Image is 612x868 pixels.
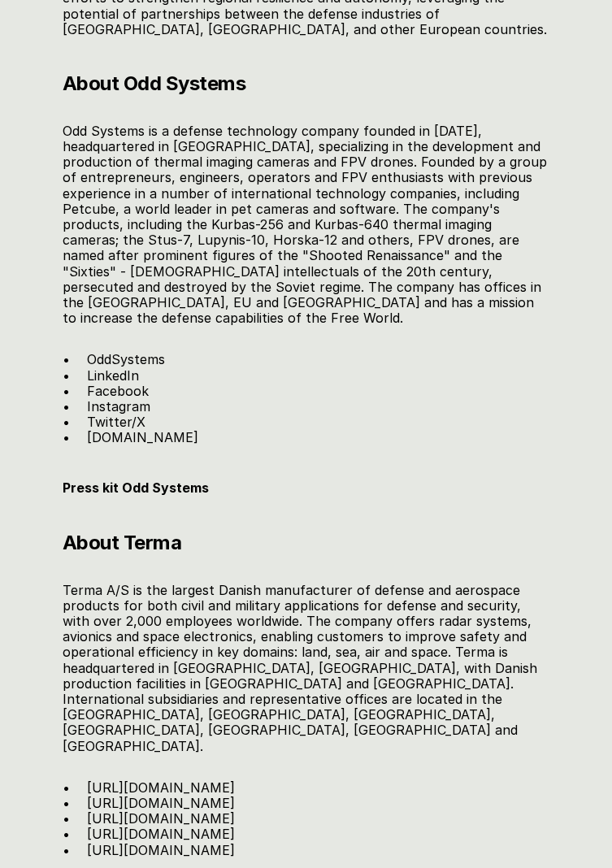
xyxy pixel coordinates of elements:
[87,795,235,811] a: [URL][DOMAIN_NAME]
[87,351,165,367] a: OddSystems
[87,429,198,445] a: [DOMAIN_NAME]
[87,383,149,399] a: Facebook
[63,123,551,326] font: Odd Systems is a defense technology company founded in [DATE], headquartered in [GEOGRAPHIC_DATA]...
[87,367,139,384] a: LinkedIn
[63,582,541,754] font: Terma A/S is the largest Danish manufacturer of defense and aerospace products for both civil and...
[63,72,246,95] font: About Odd Systems
[63,480,209,496] a: Press kit Odd Systems
[87,842,235,858] a: [URL][DOMAIN_NAME]
[87,826,235,842] a: [URL][DOMAIN_NAME]
[87,779,235,796] a: [URL][DOMAIN_NAME]
[87,414,145,430] a: Twitter/X
[87,810,235,827] a: [URL][DOMAIN_NAME]
[87,398,150,414] a: Instagram
[63,531,182,554] font: About Terma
